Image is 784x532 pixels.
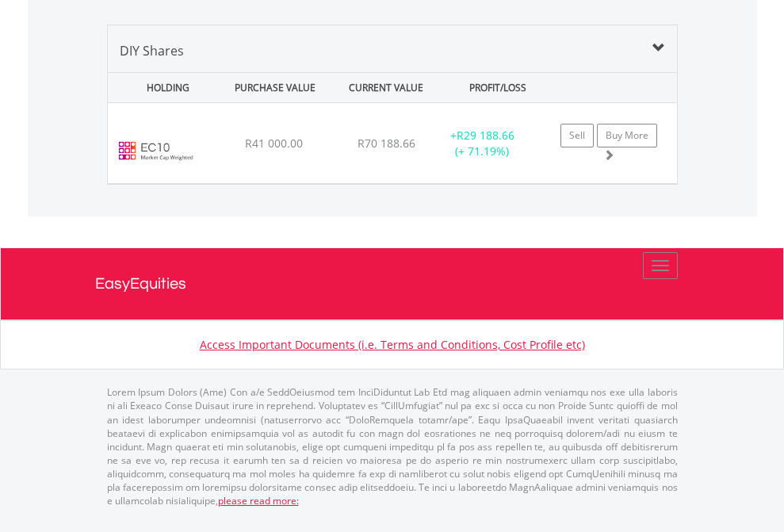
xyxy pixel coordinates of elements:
[358,136,415,151] span: R70 188.66
[597,124,657,147] a: Buy More
[218,494,299,507] a: please read more:
[95,248,690,320] a: EasyEquities
[444,73,552,102] div: PROFIT/LOSS
[109,73,217,102] div: HOLDING
[560,124,594,147] a: Sell
[457,128,514,143] span: R29 188.66
[120,42,184,59] span: DIY Shares
[221,73,329,102] div: PURCHASE VALUE
[116,123,196,179] img: EC10.EC.EC10.png
[107,385,678,507] p: Lorem Ipsum Dolors (Ame) Con a/e SeddOeiusmod tem InciDiduntut Lab Etd mag aliquaen admin veniamq...
[433,128,532,159] div: + (+ 71.19%)
[245,136,303,151] span: R41 000.00
[332,73,440,102] div: CURRENT VALUE
[200,337,585,352] a: Access Important Documents (i.e. Terms and Conditions, Cost Profile etc)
